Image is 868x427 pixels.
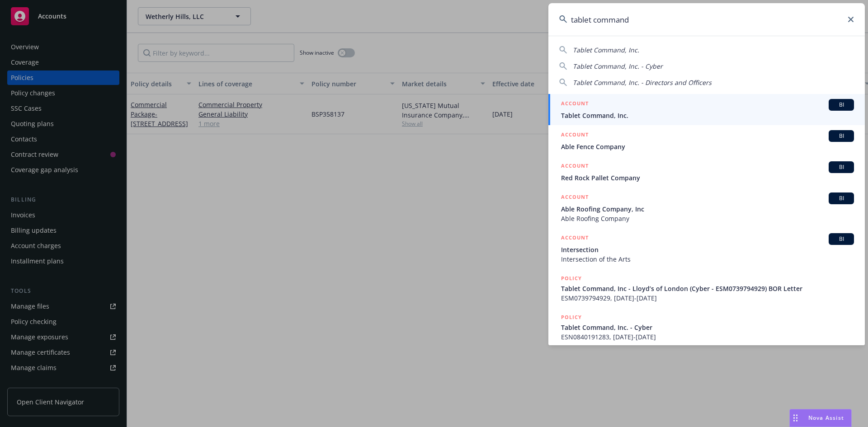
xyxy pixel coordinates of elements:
a: ACCOUNTBIAble Roofing Company, IncAble Roofing Company [548,188,865,228]
span: BI [832,132,850,140]
a: ACCOUNTBIAble Fence Company [548,125,865,156]
h5: ACCOUNT [561,161,589,172]
span: Able Roofing Company, Inc [561,204,854,214]
input: Search... [548,3,865,36]
span: BI [832,194,850,202]
h5: POLICY [561,274,582,283]
h5: ACCOUNT [561,130,589,141]
span: Tablet Command, Inc. [573,46,639,54]
span: Tablet Command, Inc. - Cyber [561,323,854,332]
a: ACCOUNTBIRed Rock Pallet Company [548,156,865,188]
span: Nova Assist [808,414,844,422]
span: Intersection of the Arts [561,254,854,264]
span: Able Fence Company [561,142,854,151]
span: ESN0840191283, [DATE]-[DATE] [561,332,854,342]
a: POLICYTablet Command, Inc - Lloyd’s of London (Cyber - ESM0739794929) BOR LetterESM0739794929, [D... [548,269,865,308]
span: ESM0739794929, [DATE]-[DATE] [561,293,854,303]
span: Red Rock Pallet Company [561,173,854,183]
h5: ACCOUNT [561,99,589,110]
h5: ACCOUNT [561,233,589,244]
a: POLICYTablet Command, Inc. - CyberESN0840191283, [DATE]-[DATE] [548,308,865,347]
h5: ACCOUNT [561,192,589,203]
span: Intersection [561,245,854,254]
span: BI [832,101,850,109]
span: Tablet Command, Inc. - Directors and Officers [573,78,712,87]
button: Nova Assist [789,409,852,427]
span: BI [832,163,850,171]
span: Tablet Command, Inc. - Cyber [573,62,663,70]
a: ACCOUNTBIIntersectionIntersection of the Arts [548,228,865,269]
span: Able Roofing Company [561,214,854,223]
span: Tablet Command, Inc - Lloyd’s of London (Cyber - ESM0739794929) BOR Letter [561,284,854,293]
h5: POLICY [561,313,582,322]
span: BI [832,235,850,243]
div: Drag to move [790,409,801,427]
span: Tablet Command, Inc. [561,111,854,120]
a: ACCOUNTBITablet Command, Inc. [548,94,865,125]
